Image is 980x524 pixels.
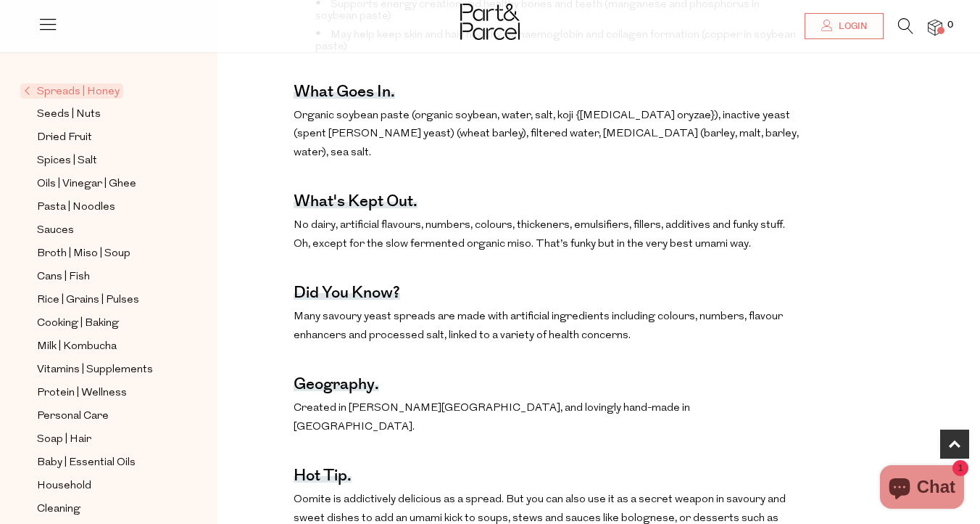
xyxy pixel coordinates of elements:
[37,245,169,263] a: Broth | Miso | Soup
[37,454,136,472] span: Baby | Essential Oils
[37,198,169,216] a: Pasta | Noodles
[37,407,169,425] a: Personal Care
[294,89,395,99] h4: What Goes In.
[37,152,169,170] a: Spices | Salt
[294,198,418,208] h4: What's Kept Out.
[460,4,520,40] img: Part&Parcel
[37,385,127,402] span: Protein | Wellness
[37,269,90,286] span: Cans | Fish
[944,19,957,32] span: 0
[37,152,97,170] span: Spices | Salt
[37,175,169,193] a: Oils | Vinegar | Ghee
[294,399,800,436] p: Created in [PERSON_NAME][GEOGRAPHIC_DATA], and lovingly hand-made in [GEOGRAPHIC_DATA].
[37,430,169,449] a: Soap | Hair
[37,501,80,518] span: Cleaning
[294,290,400,300] h4: Did You Know?
[24,83,169,100] a: Spreads | Honey
[37,291,169,309] a: Rice | Grains | Pulses
[37,431,91,449] span: Soap | Hair
[294,216,800,253] p: No dairy, artificial flavours, numbers, colours, thickeners, emulsifiers, fillers, additives and ...
[37,106,101,123] span: Seeds | Nuts
[20,83,123,99] span: Spreads | Honey
[37,314,169,332] a: Cooking | Baking
[37,384,169,402] a: Protein | Wellness
[37,478,91,495] span: Household
[37,500,169,518] a: Cleaning
[37,338,117,356] span: Milk | Kombucha
[37,199,115,216] span: Pasta | Noodles
[37,454,169,472] a: Baby | Essential Oils
[876,465,968,512] inbox-online-store-chat: Shopify online store chat
[37,221,169,240] a: Sauces
[294,107,800,163] p: Organic soybean paste (organic soybean, water, salt, koji {[MEDICAL_DATA] oryzae}), inactive yeas...
[37,222,74,240] span: Sauces
[37,245,130,263] span: Broth | Miso | Soup
[37,361,169,379] a: Vitamins | Supplements
[37,128,169,147] a: Dried Fruit
[37,315,119,332] span: Cooking | Baking
[805,13,884,39] a: Login
[37,268,169,286] a: Cans | Fish
[928,20,942,35] a: 0
[37,129,92,147] span: Dried Fruit
[294,308,800,345] p: Many savoury yeast spreads are made with artificial ingredients including colours, numbers, flavo...
[37,292,139,309] span: Rice | Grains | Pulses
[37,105,169,123] a: Seeds | Nuts
[294,381,379,391] h4: Geography.
[37,337,169,356] a: Milk | Kombucha
[835,20,867,33] span: Login
[294,472,352,483] h4: Hot Tip.
[37,361,153,379] span: Vitamins | Supplements
[37,477,169,495] a: Household
[37,176,136,193] span: Oils | Vinegar | Ghee
[37,408,109,425] span: Personal Care
[369,147,371,158] span: .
